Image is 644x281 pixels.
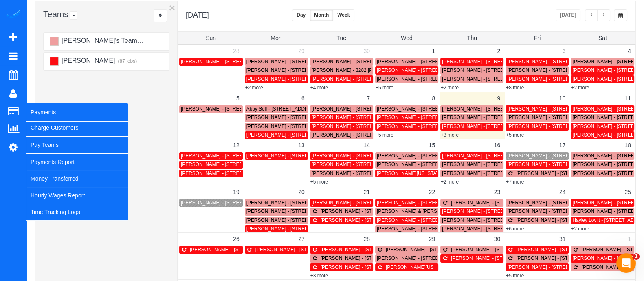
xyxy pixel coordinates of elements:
button: Week [333,9,354,21]
span: [PERSON_NAME] - [STREET_ADDRESS] [312,132,404,138]
span: [PERSON_NAME] - [STREET_ADDRESS] [181,162,273,167]
span: [PERSON_NAME] - [STREET_ADDRESS][PERSON_NAME] [246,226,378,232]
a: Money Transferred [26,170,128,187]
span: [PERSON_NAME][US_STATE] - [STREET_ADDRESS] [386,264,505,270]
span: [PERSON_NAME] - [STREET_ADDRESS] [246,217,338,223]
a: +4 more [310,85,328,91]
span: [PERSON_NAME] - [STREET_ADDRESS] [451,247,543,252]
span: [PERSON_NAME] - [STREET_ADDRESS] [181,106,273,112]
a: 1 [624,233,635,245]
a: Time Tracking Logs [26,204,128,220]
button: × [169,2,175,13]
button: Month [310,9,333,21]
span: [PERSON_NAME] - [STREET_ADDRESS] Se, Marietta, GA 30067 [377,106,521,112]
span: [PERSON_NAME] - [STREET_ADDRESS] [507,106,599,112]
span: [PERSON_NAME] - [STREET_ADDRESS][PERSON_NAME] [442,59,574,64]
span: Mon [270,35,281,41]
span: [PERSON_NAME] - [STREET_ADDRESS] [507,200,599,206]
span: [PERSON_NAME] - [STREET_ADDRESS] [507,162,599,167]
a: Charge Customers [26,119,128,136]
a: +6 more [506,226,524,232]
span: [PERSON_NAME] - [STREET_ADDRESS][PERSON_NAME] [507,124,639,129]
span: [PERSON_NAME] - [STREET_ADDRESS] [516,217,608,223]
span: [PERSON_NAME] - [STREET_ADDRESS] [516,170,608,176]
span: [PERSON_NAME] - [STREET_ADDRESS] [507,208,599,214]
span: [PERSON_NAME] - [STREET_ADDRESS][PERSON_NAME][PERSON_NAME] [377,226,549,232]
a: +2 more [571,226,589,232]
a: 28 [229,45,244,57]
span: [PERSON_NAME] - [STREET_ADDRESS] [181,59,273,64]
a: +5 more [376,132,393,138]
span: [PERSON_NAME]'s Team [60,37,137,44]
a: 25 [620,186,635,198]
span: [PERSON_NAME] - [STREET_ADDRESS] [442,153,534,159]
a: Payments Report [26,154,128,170]
a: +3 more [441,132,459,138]
span: [PERSON_NAME] - [STREET_ADDRESS] [181,170,273,176]
span: [PERSON_NAME] - [STREET_ADDRESS] [321,247,413,252]
a: 14 [359,139,374,151]
span: [PERSON_NAME] - [STREET_ADDRESS] [442,106,534,112]
span: 1 [633,253,640,260]
a: Hourly Wages Report [26,187,128,204]
span: [PERSON_NAME] - [STREET_ADDRESS] [442,162,534,167]
span: [PERSON_NAME] - [STREET_ADDRESS] [246,124,338,129]
a: 29 [424,233,439,245]
span: Payments [26,103,128,122]
span: [PERSON_NAME] - [STREET_ADDRESS] [451,255,543,261]
span: [PERSON_NAME] - [STREET_ADDRESS] [442,76,534,82]
span: [PERSON_NAME] - [STREET_ADDRESS] [190,247,282,252]
span: [PERSON_NAME] - [STREET_ADDRESS] [377,59,469,64]
a: +2 more [441,85,459,91]
span: [PERSON_NAME] - [STREET_ADDRESS][PERSON_NAME] [321,208,453,214]
span: Thu [467,35,477,41]
span: [PERSON_NAME] - [STREET_ADDRESS] [507,264,599,270]
a: 20 [294,186,309,198]
button: Day [292,9,310,21]
span: Sun [206,35,216,41]
span: Tue [336,35,346,41]
span: [PERSON_NAME] - [STREET_ADDRESS] [386,247,478,252]
span: Sat [598,35,607,41]
span: [PERSON_NAME] - [STREET_ADDRESS] [312,162,404,167]
h2: [DATE] [186,9,209,20]
a: 3 [558,45,570,57]
span: [PERSON_NAME] - [STREET_ADDRESS][PERSON_NAME] [246,132,378,138]
a: 12 [229,139,244,151]
span: [PERSON_NAME] - [STREET_ADDRESS][PERSON_NAME] [246,200,378,206]
span: [PERSON_NAME] - [STREET_ADDRESS][PERSON_NAME][PERSON_NAME] [377,67,549,73]
small: (102 jobs) [139,38,162,44]
a: +5 more [310,179,328,185]
span: [PERSON_NAME] - [STREET_ADDRESS] [377,255,469,261]
span: [PERSON_NAME] - [STREET_ADDRESS][PERSON_NAME] [246,208,378,214]
span: [PERSON_NAME] - [STREET_ADDRESS][PERSON_NAME] [255,247,387,252]
span: [PERSON_NAME] - [STREET_ADDRESS] [377,115,469,120]
span: [PERSON_NAME] - 3282 [PERSON_NAME] Dr, Marietta, Ga 30066, Marietta, GA 30066 [312,67,503,73]
span: [PERSON_NAME] - [STREET_ADDRESS] [377,217,469,223]
span: [PERSON_NAME] - [STREET_ADDRESS] [377,153,469,159]
span: [PERSON_NAME] - [STREET_ADDRESS][PERSON_NAME] [312,170,444,176]
span: [PERSON_NAME] - [STREET_ADDRESS][PERSON_NAME] [312,200,444,206]
a: 22 [424,186,439,198]
button: [DATE] [556,9,581,21]
span: [PERSON_NAME] - [STREET_ADDRESS] [321,217,413,223]
span: [PERSON_NAME] - [STREET_ADDRESS][PERSON_NAME] [181,153,313,159]
span: [PERSON_NAME] - [STREET_ADDRESS] [442,226,534,232]
span: [PERSON_NAME] & [PERSON_NAME] - [STREET_ADDRESS] [377,208,514,214]
span: [PERSON_NAME] - [STREET_ADDRESS][PERSON_NAME] [377,162,509,167]
a: 6 [297,92,309,104]
span: [PERSON_NAME] - [STREET_ADDRESS] [516,255,608,261]
a: 23 [490,186,505,198]
a: +5 more [376,85,393,91]
span: [PERSON_NAME] - [STREET_ADDRESS] [181,200,273,206]
a: 2 [493,45,504,57]
a: Automaid Logo [5,8,21,20]
a: +2 more [571,85,589,91]
a: +5 more [506,273,524,279]
a: 1 [428,45,439,57]
a: +7 more [506,179,524,185]
a: +8 more [506,85,524,91]
a: 5 [232,92,244,104]
span: [PERSON_NAME] - [STREET_ADDRESS] [312,115,404,120]
span: [PERSON_NAME] - [STREET_ADDRESS] [246,67,338,73]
